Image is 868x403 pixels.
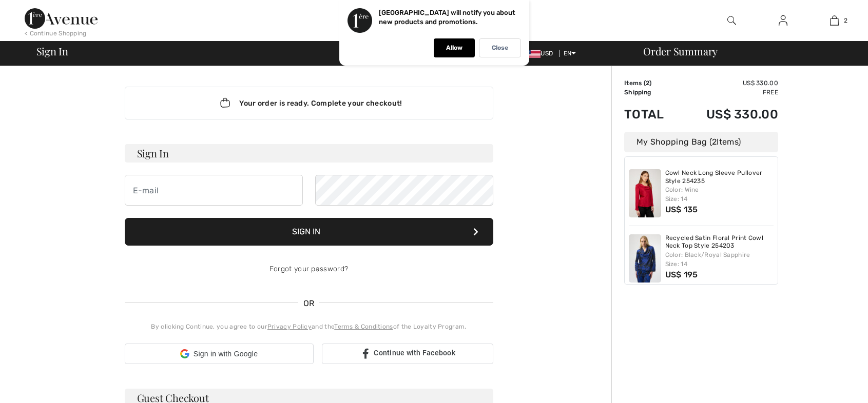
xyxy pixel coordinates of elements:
[679,78,778,88] td: US$ 330.00
[779,14,787,27] img: My Info
[624,97,679,132] td: Total
[492,44,508,52] p: Close
[727,14,736,27] img: search the website
[267,323,312,330] a: Privacy Policy
[269,265,348,273] a: Forgot your password?
[624,78,679,88] td: Items ( )
[334,323,393,330] a: Terms & Conditions
[679,97,778,132] td: US$ 330.00
[125,218,493,246] button: Sign In
[712,137,717,147] span: 2
[564,50,576,57] span: EN
[830,14,839,27] img: My Bag
[25,8,98,29] img: 1ère Avenue
[665,234,774,250] a: Recycled Satin Floral Print Cowl Neck Top Style 254203
[125,344,314,364] div: Sign in with Google
[524,50,541,58] img: US Dollar
[629,169,661,217] img: Cowl Neck Long Sleeve Pullover Style 254235
[665,205,698,214] span: US$ 135
[374,349,455,357] span: Continue with Facebook
[446,44,462,52] p: Allow
[844,16,847,25] span: 2
[125,175,303,206] input: E-mail
[679,88,778,97] td: Free
[646,79,649,87] span: 2
[665,270,698,279] span: US$ 195
[809,14,859,27] a: 2
[624,88,679,97] td: Shipping
[665,250,774,269] div: Color: Black/Royal Sapphire Size: 14
[125,87,493,119] div: Your order is ready. Complete your checkout!
[298,297,320,310] span: OR
[624,132,778,152] div: My Shopping Bag ( Items)
[665,169,774,185] a: Cowl Neck Long Sleeve Pullover Style 254235
[770,14,796,27] a: Sign In
[379,9,515,26] p: [GEOGRAPHIC_DATA] will notify you about new products and promotions.
[322,344,493,364] a: Continue with Facebook
[631,46,862,56] div: Order Summary
[194,349,258,359] span: Sign in with Google
[629,234,661,283] img: Recycled Satin Floral Print Cowl Neck Top Style 254203
[125,144,493,163] h3: Sign In
[524,50,557,57] span: USD
[25,29,87,38] div: < Continue Shopping
[665,185,774,204] div: Color: Wine Size: 14
[125,322,493,331] div: By clicking Continue, you agree to our and the of the Loyalty Program.
[36,46,68,56] span: Sign In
